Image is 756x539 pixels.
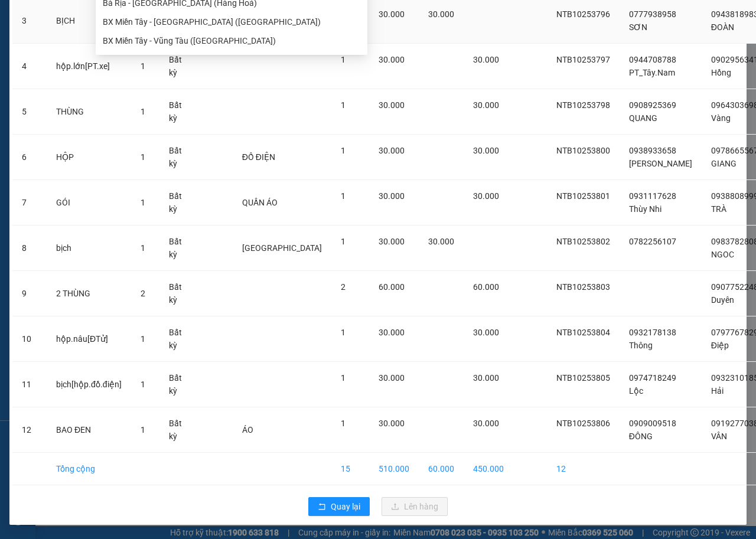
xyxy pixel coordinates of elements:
[141,152,145,162] span: 1
[711,295,734,305] span: Duyên
[159,407,195,453] td: Bất kỳ
[12,271,47,316] td: 9
[141,243,145,253] span: 1
[341,55,346,64] span: 1
[12,316,47,362] td: 10
[12,226,47,271] td: 8
[711,341,729,350] span: Điệp
[629,22,647,32] span: SƠN
[101,38,195,55] div: 0364149292
[473,55,499,64] span: 30.000
[47,135,131,180] td: HỘP
[629,159,692,168] span: [PERSON_NAME]
[473,328,499,337] span: 30.000
[10,11,28,24] span: Gửi:
[629,373,676,383] span: 0974718249
[556,191,610,201] span: NTB10253801
[341,282,346,292] span: 2
[10,24,93,38] div: Nhi
[369,453,419,485] td: 510.000
[141,425,145,435] span: 1
[12,407,47,453] td: 12
[12,135,47,180] td: 6
[379,100,405,110] span: 30.000
[547,453,620,485] td: 12
[556,55,610,64] span: NTB10253797
[556,282,610,292] span: NTB10253803
[141,198,145,207] span: 1
[629,100,676,110] span: 0908925369
[382,497,448,516] button: uploadLên hàng
[379,55,405,64] span: 30.000
[341,100,346,110] span: 1
[629,204,661,214] span: Thùy Nhi
[711,250,734,259] span: NGOC
[341,9,346,19] span: 1
[12,180,47,226] td: 7
[711,68,731,77] span: Hồng
[629,113,657,123] span: QUANG
[159,44,195,89] td: Bất kỳ
[556,419,610,428] span: NTB10253806
[379,419,405,428] span: 30.000
[556,9,610,19] span: NTB10253796
[101,11,129,24] span: Nhận:
[341,373,346,383] span: 1
[711,432,727,441] span: VÂN
[556,328,610,337] span: NTB10253804
[629,55,676,64] span: 0944708788
[629,432,653,441] span: ĐÔNG
[629,68,675,77] span: PT_Tây.Nam
[141,380,145,389] span: 1
[159,226,195,271] td: Bất kỳ
[318,502,326,512] span: rollback
[242,243,322,253] span: [GEOGRAPHIC_DATA]
[331,500,360,513] span: Quay lại
[159,362,195,407] td: Bất kỳ
[12,89,47,135] td: 5
[331,453,369,485] td: 15
[473,419,499,428] span: 30.000
[473,373,499,383] span: 30.000
[711,204,726,214] span: TRÀ
[141,16,145,25] span: 1
[379,328,405,337] span: 30.000
[341,191,346,201] span: 1
[12,362,47,407] td: 11
[711,386,724,396] span: Hải
[629,386,643,396] span: Lộc
[473,146,499,155] span: 30.000
[159,89,195,135] td: Bất kỳ
[47,89,131,135] td: THÙNG
[379,282,405,292] span: 60.000
[101,24,195,38] div: [PERSON_NAME]
[242,198,278,207] span: QUẦN ÁO
[419,453,464,485] td: 60.000
[47,226,131,271] td: bịch
[428,237,454,246] span: 30.000
[242,152,275,162] span: ĐỒ ĐIỆN
[159,316,195,362] td: Bất kỳ
[101,10,195,24] div: Bình Giã
[379,9,405,19] span: 30.000
[12,44,47,89] td: 4
[341,419,346,428] span: 1
[473,191,499,201] span: 30.000
[47,271,131,316] td: 2 THÙNG
[711,22,734,32] span: ĐOÀN
[159,180,195,226] td: Bất kỳ
[379,146,405,155] span: 30.000
[629,146,676,155] span: 0938933658
[47,316,131,362] td: hộp.nâu[ĐTử]
[629,237,676,246] span: 0782256107
[629,328,676,337] span: 0932178138
[141,289,145,298] span: 2
[464,453,513,485] td: 450.000
[379,191,405,201] span: 30.000
[379,237,405,246] span: 30.000
[711,159,737,168] span: GIANG
[556,146,610,155] span: NTB10253800
[629,191,676,201] span: 0931117628
[711,113,731,123] span: Vàng
[99,65,109,77] span: C :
